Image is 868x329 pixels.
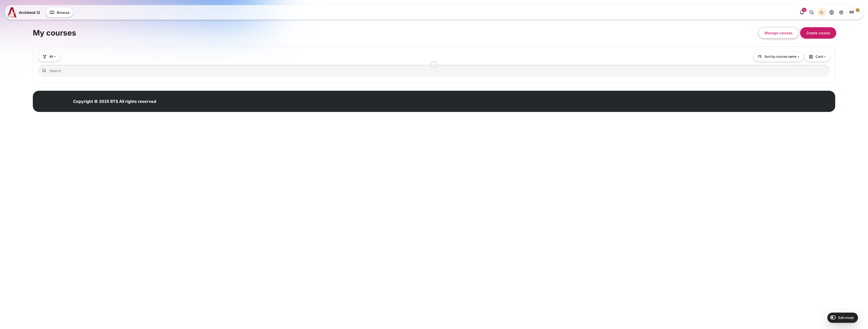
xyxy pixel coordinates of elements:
[19,10,40,15] span: Architeck 12
[33,46,835,83] section: Course overview
[764,54,797,59] span: Sort by course name
[73,99,156,104] strong: Copyright © 2025 BTS All rights reserved
[847,7,857,17] span: Songklod Riraroengjaratsaeng
[33,28,76,38] h1: My courses
[8,7,42,17] a: A12 A12 Architeck 12
[802,8,806,12] div: 17
[827,8,836,17] button: Languages
[57,10,69,15] span: Browse
[847,7,860,17] a: User menu
[818,9,825,16] div: Dark Mode
[800,27,836,39] button: Create course
[807,8,816,17] button: There are 0 unread conversations
[46,7,73,17] button: Browse
[38,52,60,62] button: Grouping drop-down menu
[38,65,830,77] input: Search
[837,8,846,17] a: Site administration
[8,7,17,17] img: A12
[838,316,854,320] span: Edit mode
[758,27,799,39] button: Manage courses
[753,52,803,62] button: Sorting drop-down menu
[33,15,835,83] section: Content
[797,8,806,17] div: Show notification window with 17 new notifications
[817,8,826,17] button: Light Mode Dark Mode
[49,54,53,59] span: All
[808,54,823,59] span: Card
[804,52,830,62] button: Display drop-down menu
[38,52,830,78] div: Course overview controls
